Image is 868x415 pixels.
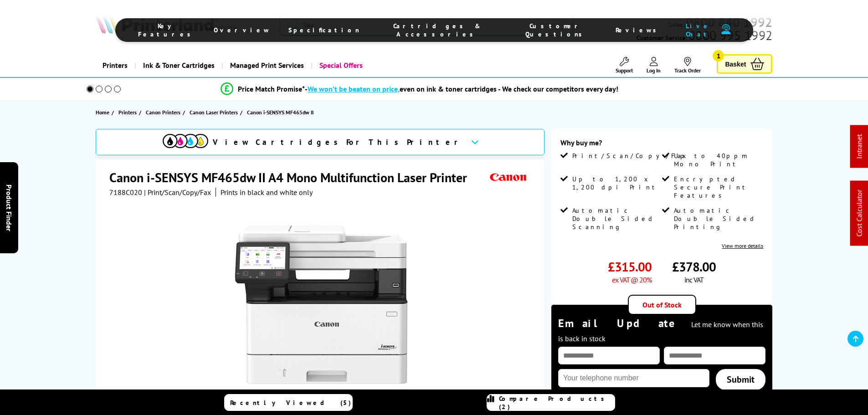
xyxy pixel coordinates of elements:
span: Log In [647,67,661,74]
i: Prints in black and white only [221,188,313,197]
a: Ink & Toner Cartridges [134,54,221,77]
li: modal_Promise [74,81,765,97]
span: Up to 1,200 x 1,200 dpi Print [572,175,660,191]
span: Live Chat [679,22,716,38]
div: Why buy me? [560,138,763,152]
span: Overview [214,26,270,34]
a: Submit [716,369,765,390]
a: Track Order [674,57,701,74]
span: Recently Viewed (5) [230,399,351,407]
a: Special Offers [311,54,370,77]
span: £315.00 [608,258,652,275]
a: Compare Products (2) [487,394,615,411]
a: Canon Printers [146,108,183,117]
a: Printers [118,108,139,117]
span: inc VAT [684,275,704,284]
a: Basket 1 [717,54,772,74]
span: Home [96,108,109,117]
span: Automatic Double Sided Scanning [572,206,660,231]
span: Customer Questions [515,22,597,38]
a: Intranet [855,134,864,159]
img: View Cartridges [163,134,208,148]
div: Email Update [558,316,765,344]
span: 7188C020 [109,188,142,197]
span: Price Match Promise* [238,84,305,93]
a: Canon Laser Printers [190,108,240,117]
input: Your telephone number [558,369,709,387]
img: user-headset-duotone.svg [721,24,730,35]
span: Specification [288,26,360,34]
span: Ink & Toner Cartridges [143,54,215,77]
span: Key Features [138,22,195,38]
span: Printers [118,108,137,117]
a: Log In [647,57,661,74]
a: Printers [96,54,134,77]
span: Canon Printers [146,108,180,117]
span: | Print/Scan/Copy/Fax [144,188,211,197]
div: - even on ink & toner cartridges - We check our competitors every day! [305,84,618,93]
span: Canon Laser Printers [190,108,238,117]
a: Home [96,108,112,117]
a: View more details [722,242,763,249]
div: Out of Stock [628,295,696,315]
span: ex VAT @ 20% [612,275,652,284]
span: 1 [713,50,724,61]
a: Canon i-SENSYS MF465dw II [247,108,316,117]
span: We won’t be beaten on price, [308,84,400,93]
span: Up to 40ppm Mono Print [674,152,761,168]
a: Support [616,57,633,74]
img: Canon i-SENSYS MF465dw II [232,215,411,394]
span: Reviews [616,26,661,34]
span: Support [616,67,633,74]
span: Cartridges & Accessories [378,22,497,38]
span: Canon i-SENSYS MF465dw II [247,108,313,117]
span: Automatic Double Sided Printing [674,206,761,231]
a: Managed Print Services [221,54,311,77]
span: Let me know when this is back in stock [558,320,763,343]
span: Encrypted Secure Print Features [674,175,761,200]
span: Basket [725,58,746,70]
img: Canon [488,169,529,186]
a: Cost Calculator [855,190,864,237]
span: Print/Scan/Copy/Fax [572,152,689,160]
h1: Canon i-SENSYS MF465dw II A4 Mono Multifunction Laser Printer [109,169,476,186]
a: Recently Viewed (5) [224,394,353,411]
span: Compare Products (2) [499,395,615,411]
span: £378.00 [672,258,716,275]
span: View Cartridges For This Printer [213,137,463,147]
span: Product Finder [5,184,14,231]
